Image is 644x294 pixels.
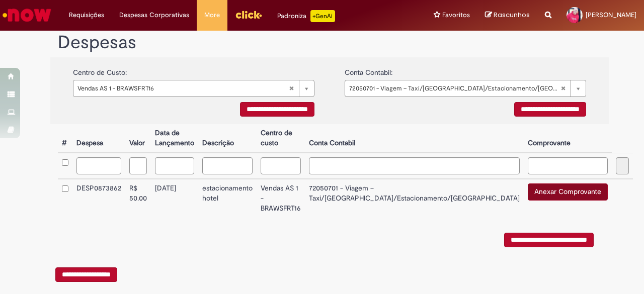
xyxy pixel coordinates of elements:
a: Rascunhos [485,11,530,20]
img: click_logo_yellow_360x200.png [235,7,262,22]
abbr: Limpar campo {0} [284,80,299,96]
td: estacionamento hotel [198,179,257,218]
span: Despesas Corporativas [119,10,189,20]
a: Vendas AS 1 - BRAWSFRT16Limpar campo {0} [73,80,314,97]
span: [PERSON_NAME] [586,11,636,19]
h1: Despesas [58,33,601,53]
span: 72050701 - Viagem – Taxi/[GEOGRAPHIC_DATA]/Estacionamento/[GEOGRAPHIC_DATA] [349,80,560,96]
th: Centro de custo [257,124,305,153]
th: Descrição [198,124,257,153]
td: Anexar Comprovante [524,179,612,218]
abbr: Limpar campo {0} [555,80,571,96]
button: Anexar Comprovante [528,183,608,201]
th: Comprovante [524,124,612,153]
th: Conta Contabil [305,124,524,153]
img: ServiceNow [1,5,53,25]
th: # [58,124,72,153]
td: [DATE] [151,179,198,218]
div: Padroniza [277,10,335,22]
span: Favoritos [442,10,470,20]
span: Vendas AS 1 - BRAWSFRT16 [77,80,289,96]
th: Valor [125,124,151,153]
span: More [204,10,220,20]
th: Data de Lançamento [151,124,198,153]
th: Despesa [72,124,125,153]
span: Rascunhos [494,10,530,20]
p: +GenAi [310,10,335,22]
td: R$ 50.00 [125,179,151,218]
a: 72050701 - Viagem – Taxi/[GEOGRAPHIC_DATA]/Estacionamento/[GEOGRAPHIC_DATA]Limpar campo {0} [345,80,586,97]
td: Vendas AS 1 - BRAWSFRT16 [257,179,305,218]
label: Conta Contabil: [345,62,392,77]
td: 72050701 - Viagem – Taxi/[GEOGRAPHIC_DATA]/Estacionamento/[GEOGRAPHIC_DATA] [305,179,524,218]
td: DESP0873862 [72,179,125,218]
label: Centro de Custo: [73,62,127,77]
span: Requisições [69,10,104,20]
